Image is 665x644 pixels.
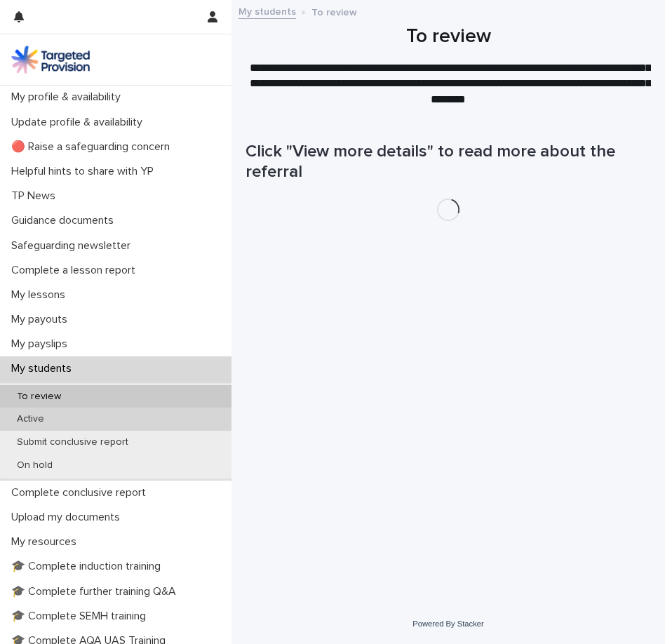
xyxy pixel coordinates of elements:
h1: To review [246,25,651,49]
p: On hold [6,459,64,471]
p: TP News [6,189,67,203]
p: Update profile & availability [6,116,154,129]
p: My lessons [6,288,76,302]
img: M5nRWzHhSzIhMunXDL62 [11,46,90,74]
p: Complete conclusive report [6,486,157,499]
a: Powered By Stacker [412,619,483,628]
p: Active [6,413,55,425]
p: Helpful hints to share with YP [6,165,165,178]
p: My profile & availability [6,90,132,104]
p: Guidance documents [6,214,125,227]
h1: Click "View more details" to read more about the referral [246,142,651,182]
p: Submit conclusive report [6,436,140,448]
p: My payslips [6,337,79,351]
p: Safeguarding newsletter [6,239,142,253]
p: Upload my documents [6,511,131,524]
p: My students [6,362,83,375]
p: To review [311,4,357,19]
p: 🔴 Raise a safeguarding concern [6,140,181,154]
p: 🎓 Complete SEMH training [6,610,157,623]
p: 🎓 Complete induction training [6,560,172,573]
p: Complete a lesson report [6,264,147,277]
p: My payouts [6,313,79,326]
p: My resources [6,535,88,549]
p: 🎓 Complete further training Q&A [6,585,187,598]
a: My students [239,3,296,19]
p: To review [6,391,72,403]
